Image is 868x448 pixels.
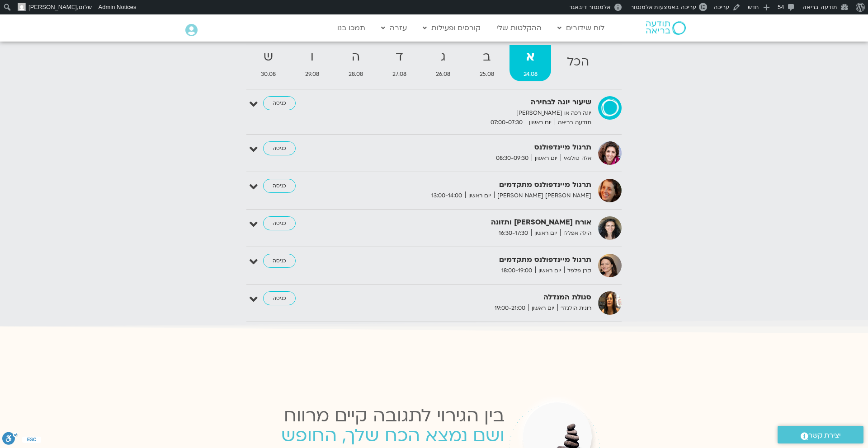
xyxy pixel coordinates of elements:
[370,254,591,266] strong: תרגול מיינדפולנס מתקדמים
[335,47,377,67] strong: ה
[560,229,591,238] span: הילה אפללו
[422,70,464,79] span: 26.08
[494,191,591,201] span: [PERSON_NAME] [PERSON_NAME]
[509,47,551,67] strong: א
[263,254,296,268] a: כניסה
[532,154,561,163] span: יום ראשון
[528,303,557,313] span: יום ראשון
[561,154,591,163] span: אלה טולנאי
[526,118,555,127] span: יום ראשון
[564,266,591,275] span: קרן פלפל
[247,47,290,67] strong: ש
[379,45,420,81] a: ד27.08
[247,70,290,79] span: 30.08
[263,179,296,193] a: כניסה
[531,229,560,238] span: יום ראשון
[292,47,333,67] strong: ו
[555,118,591,127] span: תודעה בריאה
[428,191,465,201] span: 13:00-14:00
[292,70,333,79] span: 29.08
[370,179,591,191] strong: תרגול מיינדפולנס מתקדמים
[370,96,591,108] strong: שיעור יוגה לבחירה
[263,291,296,306] a: כניסה
[422,47,464,67] strong: ג
[263,216,296,231] a: כניסה
[465,191,494,201] span: יום ראשון
[333,19,370,37] a: תמכו בנו
[498,266,535,275] span: 18:00-19:00
[509,70,551,79] span: 24.08
[418,19,485,37] a: קורסים ופעילות
[466,45,508,81] a: ב25.08
[335,70,377,79] span: 28.08
[377,19,411,37] a: עזרה
[370,108,591,118] p: יוגה רכה או [PERSON_NAME]
[495,229,531,238] span: 16:30-17:30
[292,45,333,81] a: ו29.08
[646,21,686,35] img: תודעה בריאה
[631,4,696,10] span: עריכה באמצעות אלמנטור
[379,70,420,79] span: 27.08
[263,96,296,111] a: כניסה
[487,118,526,127] span: 07:00-07:30
[553,52,603,72] strong: הכל
[243,401,505,431] div: בין הגירוי לתגובה קיים מרווח
[535,266,564,275] span: יום ראשון
[370,216,591,229] strong: אורח [PERSON_NAME] ותזונה
[509,45,551,81] a: א24.08
[247,45,290,81] a: ש30.08
[553,19,609,37] a: לוח שידורים
[557,303,591,313] span: רונית הולנדר
[493,154,532,163] span: 08:30-09:30
[466,47,508,67] strong: ב
[492,19,546,37] a: ההקלטות שלי
[422,45,464,81] a: ג26.08
[370,291,591,303] strong: סגולת המנדלה
[335,45,377,81] a: ה28.08
[491,303,528,313] span: 19:00-21:00
[370,141,591,154] strong: תרגול מיינדפולנס
[778,426,863,443] a: יצירת קשר
[808,429,841,442] span: יצירת קשר
[553,45,603,81] a: הכל
[466,70,508,79] span: 25.08
[28,4,77,10] span: [PERSON_NAME]
[379,47,420,67] strong: ד
[263,141,296,156] a: כניסה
